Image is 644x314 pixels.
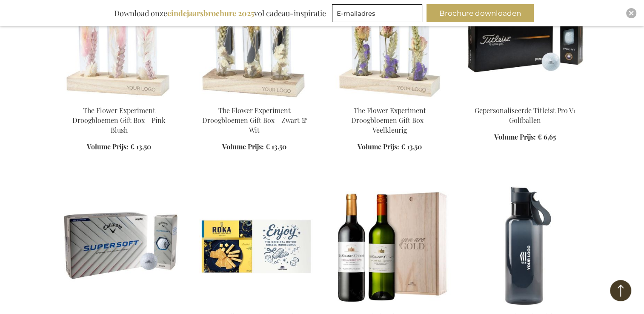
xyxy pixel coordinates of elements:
img: Personalised Balti RPET Water Bottle [464,186,586,305]
span: Volume Prijs: [494,132,536,141]
form: marketing offers and promotions [332,4,425,25]
a: Gepersonaliseerde Titleist Pro V1 Golfballen [475,106,576,125]
span: Volume Prijs: [358,142,399,151]
a: The Flower Experiment Droogbloemen Gift Box - Veelkleurig [351,106,429,134]
a: Roka Collection Crispies & Sticks Gouda Cheese Gift Box [194,302,315,310]
a: Personalised Balti RPET Water Bottle [464,302,586,310]
a: Personalised Callaway Super Soft Golf Balls [58,302,180,310]
a: Personalised Titleist Pro V1 Golf Balls [464,95,586,103]
a: The Flower Experiment Gift Box - Black & White [194,95,315,103]
img: Roka Collection Crispies & Sticks Gouda Cheese Gift Box [194,186,315,305]
span: € 13,50 [130,142,151,151]
a: Volume Prijs: € 13,50 [222,142,286,152]
div: Download onze vol cadeau-inspiratie [110,4,330,22]
img: Les Grand Chemins Wijnpakket [329,186,451,305]
img: Close [629,11,634,16]
a: The Flower Experiment Droogbloemen Gift Box - Zwart & Wit [202,106,307,134]
a: Les Grand Chemins Wijnpakket [329,302,451,310]
div: Close [626,8,636,18]
a: The Flower Experiment Droogbloemen Gift Box - Pink Blush [72,106,166,134]
a: Volume Prijs: € 6,65 [494,132,556,142]
b: eindejaarsbrochure 2025 [167,8,254,18]
img: Personalised Callaway Super Soft Golf Balls [58,186,180,305]
input: E-mailadres [332,4,422,22]
span: € 6,65 [538,132,556,141]
span: Volume Prijs: [87,142,129,151]
button: Brochure downloaden [426,4,534,22]
a: The Flower Experiment Gift Box - Multi [329,95,451,103]
span: € 13,50 [401,142,422,151]
a: Volume Prijs: € 13,50 [358,142,422,152]
a: Volume Prijs: € 13,50 [87,142,151,152]
span: € 13,50 [266,142,286,151]
span: Volume Prijs: [222,142,264,151]
a: The Flower Experiment Gift Box - Pink Blush [58,95,180,103]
